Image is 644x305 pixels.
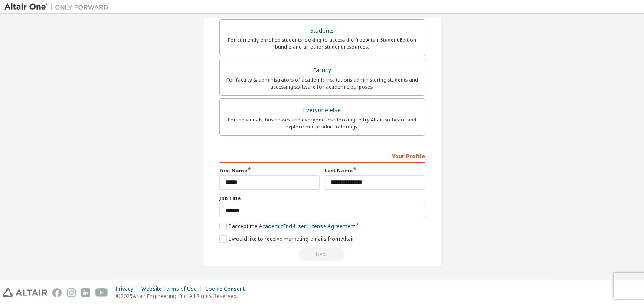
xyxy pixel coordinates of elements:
[225,25,419,37] div: Students
[225,36,419,50] div: For currently enrolled students looking to access the free Altair Student Edition bundle and all ...
[52,288,62,297] img: facebook.svg
[225,64,419,76] div: Faculty
[67,288,76,297] img: instagram.svg
[219,235,354,243] label: I would like to receive marketing emails from Altair
[259,223,355,230] a: Academic End-User License Agreement
[219,167,320,174] label: First Name
[4,3,113,11] img: Altair One
[116,285,141,292] div: Privacy
[325,167,425,174] label: Last Name
[219,195,425,202] label: Job Title
[116,292,250,300] p: © 2025 Altair Engineering, Inc. All Rights Reserved.
[225,104,419,116] div: Everyone else
[219,223,355,230] label: I accept the
[3,288,47,297] img: altair_logo.svg
[225,76,419,90] div: For faculty & administrators of academic institutions administering students and accessing softwa...
[205,285,250,292] div: Cookie Consent
[141,285,205,292] div: Website Terms of Use
[219,149,425,163] div: Your Profile
[95,288,108,297] img: youtube.svg
[81,288,90,297] img: linkedin.svg
[225,116,419,130] div: For individuals, businesses and everyone else looking to try Altair software and explore our prod...
[219,248,425,261] div: Email already exists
